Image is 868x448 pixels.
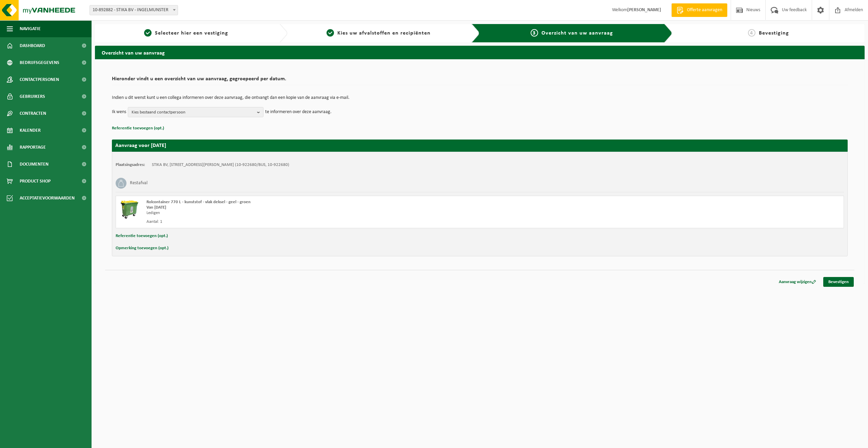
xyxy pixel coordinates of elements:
span: Bedrijfsgegevens [20,54,59,71]
a: Offerte aanvragen [671,3,727,17]
a: Aanvraag wijzigen [774,277,821,287]
p: Indien u dit wenst kunt u een collega informeren over deze aanvraag, die ontvangt dan een kopie v... [112,95,848,100]
span: 10-892882 - STIKA BV - INGELMUNSTER [90,5,178,15]
td: STIKA BV, [STREET_ADDRESS][PERSON_NAME] (10-922680/BUS, 10-922680) [152,162,289,168]
a: Bevestigen [823,277,854,287]
span: Contactpersonen [20,71,59,88]
button: Referentie toevoegen (opt.) [116,232,168,240]
span: Bevestiging [759,30,789,36]
span: Contracten [20,105,46,122]
h2: Overzicht van uw aanvraag [95,46,865,59]
span: Gebruikers [20,88,45,105]
p: te informeren over deze aanvraag. [265,107,332,117]
a: 1Selecteer hier een vestiging [98,29,274,37]
div: Ledigen [146,210,507,216]
strong: Aanvraag voor [DATE] [115,143,166,148]
strong: Plaatsingsadres: [116,163,145,167]
span: Rapportage [20,139,46,156]
img: WB-0770-HPE-GN-50.png [119,199,140,220]
span: Kalender [20,122,41,139]
strong: [PERSON_NAME] [627,7,661,13]
button: Referentie toevoegen (opt.) [112,124,164,133]
span: 4 [748,29,755,37]
span: Navigatie [20,20,41,37]
span: 10-892882 - STIKA BV - INGELMUNSTER [90,5,178,15]
button: Opmerking toevoegen (opt.) [116,244,169,253]
span: Kies bestaand contactpersoon [132,107,254,118]
a: 2Kies uw afvalstoffen en recipiënten [291,29,467,37]
span: Dashboard [20,37,45,54]
span: Offerte aanvragen [685,7,724,14]
button: Kies bestaand contactpersoon [128,107,263,117]
span: Documenten [20,156,48,173]
div: Aantal: 1 [146,219,507,225]
strong: Van [DATE] [146,205,166,210]
span: Selecteer hier een vestiging [155,30,228,36]
h2: Hieronder vindt u een overzicht van uw aanvraag, gegroepeerd per datum. [112,76,848,85]
span: 1 [144,29,152,37]
h3: Restafval [130,178,147,189]
span: 3 [531,29,538,37]
span: Kies uw afvalstoffen en recipiënten [337,30,431,36]
span: Overzicht van uw aanvraag [541,30,613,36]
span: Rolcontainer 770 L - kunststof - vlak deksel - geel - groen [146,200,251,204]
p: Ik wens [112,107,126,117]
span: 2 [327,29,334,37]
span: Acceptatievoorwaarden [20,190,75,207]
span: Product Shop [20,173,51,190]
